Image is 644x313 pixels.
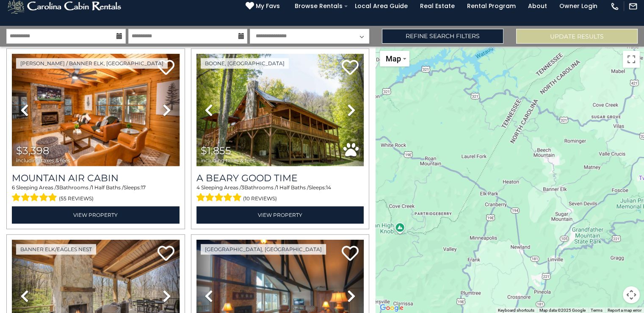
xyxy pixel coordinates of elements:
a: My Favs [246,2,282,11]
img: mail-regular-white.png [628,2,638,11]
span: 3 [241,184,244,191]
span: $1,855 [201,144,231,157]
a: Add to favorites [342,59,359,77]
button: Toggle fullscreen view [623,51,640,68]
a: Add to favorites [158,245,174,263]
a: Banner Elk/Eagles Nest [16,244,96,255]
span: Map [386,54,401,63]
img: phone-regular-white.png [610,2,619,11]
div: Sleeping Areas / Bathrooms / Sleeps: [12,184,180,204]
div: Sleeping Areas / Bathrooms / Sleeps: [196,184,364,204]
span: 4 [196,184,200,191]
span: 14 [326,184,331,191]
span: including taxes & fees [201,158,255,163]
a: View Property [12,206,180,224]
button: Update Results [516,29,638,44]
span: 17 [141,184,146,191]
img: thumbnail_163275464.jpeg [196,54,364,166]
span: (55 reviews) [59,193,94,204]
a: Report a map error [608,308,641,313]
span: 6 [12,184,15,191]
span: 1 Half Baths / [91,184,124,191]
button: Map camera controls [623,286,640,303]
a: Add to favorites [342,245,359,263]
span: My Favs [256,2,280,11]
a: Add to favorites [158,59,174,77]
a: [GEOGRAPHIC_DATA], [GEOGRAPHIC_DATA] [201,244,326,255]
a: Refine Search Filters [382,29,503,44]
a: Mountain Air Cabin [12,172,180,184]
a: A Beary Good Time [196,172,364,184]
span: (10 reviews) [243,193,277,204]
span: 1 Half Baths / [276,184,309,191]
span: including taxes & fees [16,158,70,163]
a: Terms (opens in new tab) [591,308,603,313]
img: thumbnail_163279679.jpeg [12,54,180,166]
a: View Property [196,206,364,224]
button: Change map style [380,51,409,66]
span: 3 [56,184,59,191]
a: Boone, [GEOGRAPHIC_DATA] [201,58,289,69]
span: $3,398 [16,144,49,157]
a: [PERSON_NAME] / Banner Elk, [GEOGRAPHIC_DATA] [16,58,168,69]
span: Map data ©2025 Google [539,308,586,313]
